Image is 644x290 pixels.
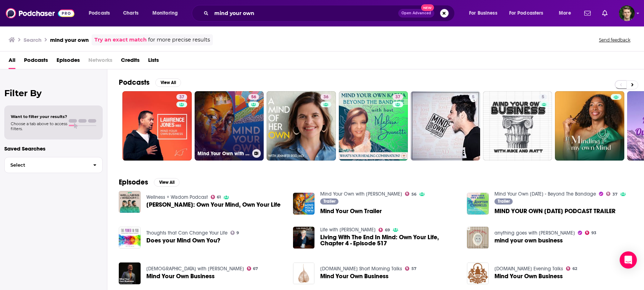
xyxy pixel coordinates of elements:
img: User Profile [619,5,635,21]
a: 37 [392,94,403,100]
a: 5 [469,94,477,100]
span: 5 [472,94,474,101]
a: 37 [122,91,192,161]
input: Search podcasts, credits, & more... [211,8,398,19]
a: Charts [118,8,143,19]
a: Life with Sally [320,227,376,233]
span: 9 [236,231,239,235]
a: Show notifications dropdown [599,7,610,19]
img: Podchaser - Follow, Share and Rate Podcasts [6,6,74,20]
a: Mind Your Own Business [119,262,141,284]
img: Mind Your Own Trailer [293,193,315,215]
a: 9 [230,231,239,235]
button: open menu [504,8,554,19]
a: Churchome with Judah Smith [146,266,244,272]
a: MIND YOUR OWN KARMA PODCAST TRAILER [494,208,615,214]
span: 57 [411,267,416,270]
a: Chris Brogan: Own Your Mind, Own Your Life [146,202,280,208]
a: 37 [339,91,408,161]
span: 56 [411,193,416,196]
p: Saved Searches [4,145,103,152]
a: 37 [606,192,618,196]
h3: Search [24,36,42,43]
span: 5 [542,94,544,101]
a: 36 [267,91,336,161]
h2: Episodes [119,178,148,187]
button: open menu [554,8,580,19]
a: 5 [483,91,552,161]
span: 67 [253,267,258,270]
span: Open Advanced [401,11,431,15]
span: Podcasts [89,8,110,18]
span: Monitoring [152,8,178,18]
span: 36 [323,94,328,101]
span: for more precise results [148,36,210,44]
span: Trailer [498,199,510,203]
a: Credits [121,54,140,69]
span: 61 [217,196,221,199]
button: Open AdvancedNew [398,9,434,18]
span: For Business [469,8,497,18]
a: Mind Your Own Business [320,273,389,279]
img: mind your own business [467,227,489,249]
a: Does your Mind Own You? [146,237,220,244]
a: Thoughts that Can Change Your Life [146,230,228,236]
button: View All [155,78,181,87]
img: Living With The End In Mind: Own Your Life, Chapter 4 - Episode 517 [293,227,315,249]
span: [PERSON_NAME]: Own Your Mind, Own Your Life [146,202,280,208]
a: MIND YOUR OWN KARMA PODCAST TRAILER [467,193,489,215]
img: Mind Your Own Business [293,262,315,284]
a: 67 [247,266,258,271]
a: Show notifications dropdown [581,7,594,19]
button: open menu [84,8,119,19]
span: Choose a tab above to access filters. [11,121,67,131]
a: Dhammatalks.org Evening Talks [494,266,563,272]
img: Does your Mind Own You? [119,227,141,249]
a: 69 [379,228,390,232]
span: Select [5,163,87,167]
img: Mind Your Own Business [467,262,489,284]
a: Mind Your Own with Lupita Nyong'o [320,191,402,197]
a: mind your own business [494,237,563,244]
a: 36 [321,94,331,100]
span: 37 [613,193,618,196]
a: Episodes [57,54,80,69]
a: Mind Your Own Karma - Beyond The Bandage [494,191,596,197]
span: Charts [123,8,138,18]
div: Search podcasts, credits, & more... [199,5,462,21]
a: All [9,54,15,69]
h3: Mind Your Own with [PERSON_NAME] [197,151,249,157]
span: Logged in as drew.kilman [619,5,635,21]
a: 56Mind Your Own with [PERSON_NAME] [195,91,264,161]
span: Mind Your Own Business [146,273,215,279]
a: Try an exact match [94,36,147,44]
span: MIND YOUR OWN [DATE] PODCAST TRAILER [494,208,615,214]
span: Networks [88,54,112,69]
span: 37 [395,94,400,101]
span: 69 [385,228,390,232]
button: Send feedback [597,37,633,43]
a: Dhammatalks.org Short Morning Talks [320,266,402,272]
span: 93 [591,231,596,235]
button: open menu [464,8,506,19]
button: Show profile menu [619,5,635,21]
span: Want to filter your results? [11,114,67,119]
span: Trailer [323,199,336,203]
span: Podcasts [24,54,48,69]
a: Living With The End In Mind: Own Your Life, Chapter 4 - Episode 517 [320,234,458,246]
span: 56 [251,94,256,101]
a: Mind Your Own Business [494,273,563,279]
